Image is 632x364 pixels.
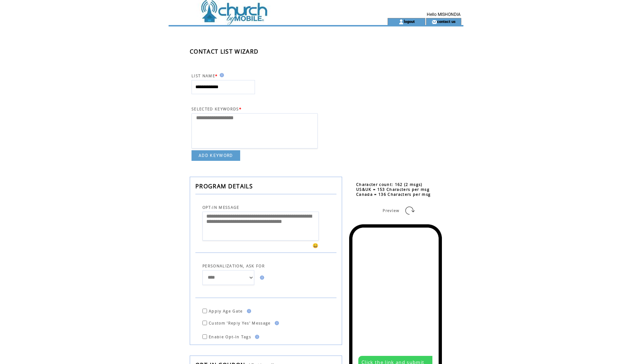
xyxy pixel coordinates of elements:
[432,19,437,25] img: contact_us_icon.gif
[399,19,404,25] img: account_icon.gif
[312,242,319,249] span: 😀
[192,107,239,111] span: SELECTED KEYWORDS
[218,73,224,77] img: help.gif
[437,19,456,24] a: contact us
[356,192,431,197] span: Canada = 136 Characters per msg
[427,12,461,17] span: Hello MISHONDIA
[245,309,251,313] img: help.gif
[202,205,239,210] span: OPT-IN MESSAGE
[190,48,259,55] span: CONTACT LIST WIZARD
[202,263,265,268] span: PERSONALIZATION, ASK FOR
[209,321,271,326] span: Custom 'Reply Yes' Message
[383,208,399,213] span: Preview
[195,182,253,190] span: PROGRAM DETAILS
[192,150,240,161] a: ADD KEYWORD
[356,187,430,192] span: US&UK = 153 Characters per msg
[404,19,415,24] a: logout
[253,335,259,339] img: help.gif
[209,334,251,339] span: Enable Opt-in Tags
[192,73,215,78] span: LIST NAME
[209,309,243,314] span: Apply Age Gate
[258,275,264,280] img: help.gif
[356,182,423,187] span: Character count: 162 (2 msgs)
[273,321,279,325] img: help.gif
